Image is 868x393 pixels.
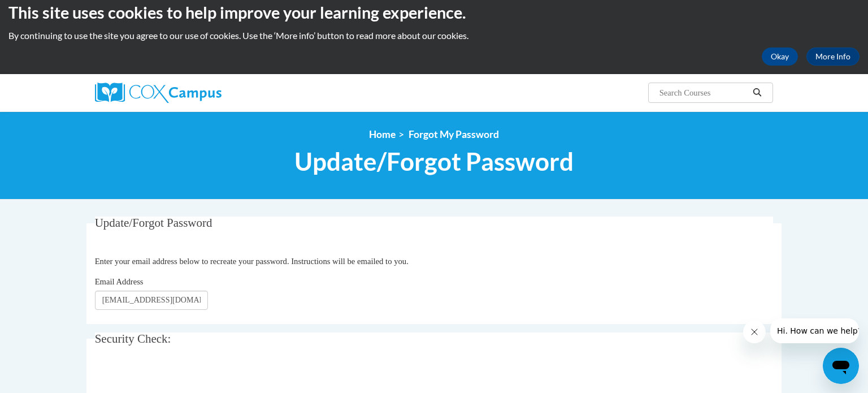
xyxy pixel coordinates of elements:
a: More Info [806,47,860,66]
span: Security Check: [95,332,171,346]
iframe: Close message [743,321,766,343]
p: By continuing to use the site you agree to our use of cookies. Use the ‘More info’ button to read... [8,29,860,42]
span: Hi. How can we help? [7,8,92,17]
span: Email Address [95,277,144,286]
button: Search [749,86,766,100]
span: Update/Forgot Password [95,216,212,230]
a: Home [369,128,396,140]
input: Search Courses [658,86,749,100]
iframe: Message from company [770,318,859,343]
img: Cox Campus [95,83,222,103]
button: Okay [762,47,798,66]
iframe: Button to launch messaging window [823,348,859,384]
input: Email [95,291,208,310]
h2: This site uses cookies to help improve your learning experience. [8,1,860,24]
span: Enter your email address below to recreate your password. Instructions will be emailed to you. [95,257,409,266]
span: Forgot My Password [409,128,499,140]
a: Cox Campus [95,83,310,103]
span: Update/Forgot Password [294,146,574,176]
